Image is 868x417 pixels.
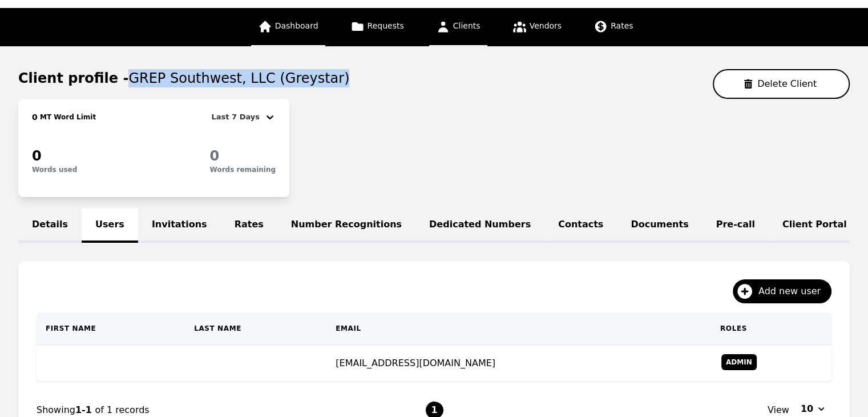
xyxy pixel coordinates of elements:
span: Vendors [530,21,562,30]
p: Words used [32,165,77,174]
a: Dashboard [251,8,325,46]
div: Last 7 Days [212,110,264,124]
a: Vendors [506,8,568,46]
a: Pre-call [703,209,769,243]
span: 10 [801,402,813,416]
button: Add new user [733,279,831,303]
span: 0 [32,113,38,122]
span: GREP Southwest, LLC (Greystar) [128,70,349,86]
th: First Name [37,312,185,345]
a: Documents [617,209,702,243]
span: 0 [32,148,42,164]
a: Number Recognitions [277,209,415,243]
th: Email [326,312,711,345]
a: Contacts [544,209,617,243]
p: Words remaining [210,165,276,174]
span: View [768,403,789,417]
span: Admin [721,354,757,370]
a: Client Portal [769,209,861,243]
td: [EMAIL_ADDRESS][DOMAIN_NAME] [326,345,711,382]
a: Rates [587,8,640,46]
a: Clients [429,8,487,46]
a: Invitations [138,209,221,243]
span: Dashboard [275,21,318,30]
th: Last Name [185,312,326,345]
span: Requests [368,21,404,30]
a: Requests [344,8,411,46]
span: Add new user [758,284,829,298]
a: Details [18,209,82,243]
div: Showing of 1 records [37,403,425,417]
span: 1-1 [75,404,95,415]
span: 0 [210,148,220,164]
th: Roles [711,312,831,345]
h2: MT Word Limit [38,113,96,122]
h1: Client profile - [18,69,349,87]
span: Clients [453,21,481,30]
a: Rates [221,209,277,243]
button: Delete Client [713,69,850,99]
a: Dedicated Numbers [415,209,544,243]
span: Rates [611,21,633,30]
